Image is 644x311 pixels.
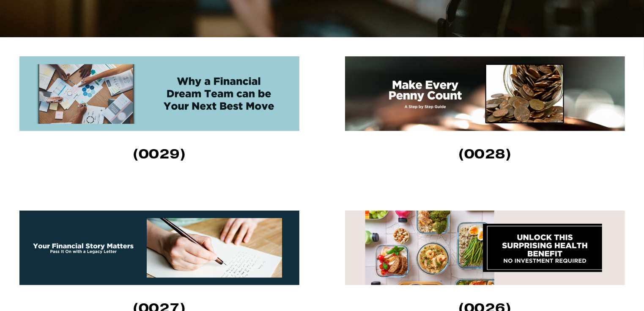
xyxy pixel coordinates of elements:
img: Your Financial Story Matters: Pass It On with a Legacy Letter (0027) Maintaining a personal finan... [19,211,299,285]
img: Make Every Penny Count: A Step-by-Step Guide! (0028) In my opinion, setting smart financial goals... [345,56,625,131]
strong: (0029) [133,145,186,162]
img: Why a Financial Dream Team can be Your Next Best Move (0029) Building a financial team can be sig... [19,56,299,131]
strong: (0028) [458,145,512,162]
img: Unlock this Surprising Health Benefit – No Investment Required! (0026) What if I told you I had a... [345,211,625,285]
